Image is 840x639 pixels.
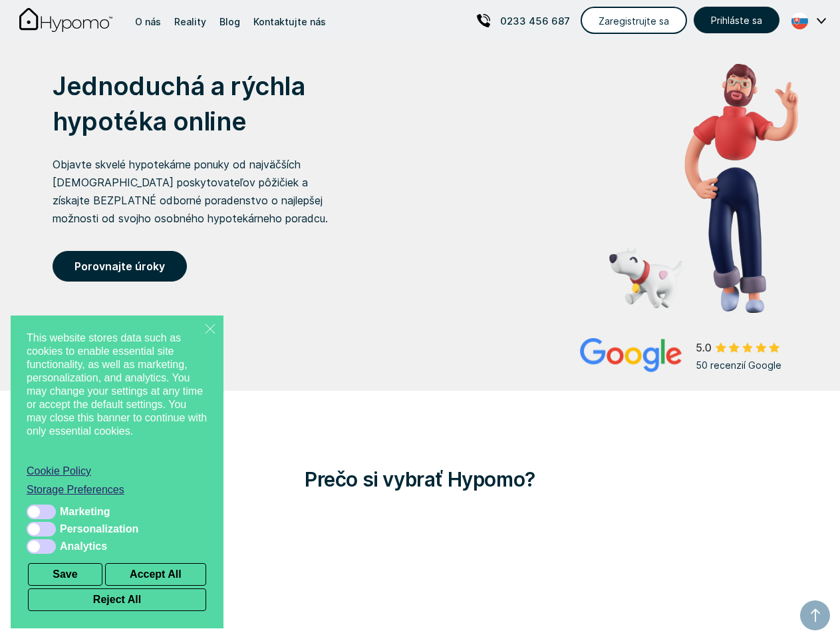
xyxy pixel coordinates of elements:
div: Kontaktujte nás [253,13,326,31]
span: Analytics [60,540,107,553]
a: 50 recenzií Google [580,338,798,374]
a: Zaregistrujte sa [581,7,687,34]
a: 0233 456 687 [477,5,570,37]
h1: Jednoduchá a rýchla hypotéka online [53,69,378,139]
button: Reject All [28,588,206,611]
div: 50 recenzií Google [696,356,798,374]
a: Porovnajte úroky [53,251,187,282]
button: Save [28,563,102,586]
span: This website stores data such as cookies to enable essential site functionality, as well as marke... [27,331,208,454]
p: 0233 456 687 [500,12,570,30]
div: Reality [174,13,206,31]
span: Personalization [60,523,138,536]
p: Objavte skvelé hypotekárne ponuky od najväčších [DEMOGRAPHIC_DATA] poskytovateľov pôžičiek a získ... [53,146,345,238]
span: Marketing [60,505,110,519]
h2: Prečo si vybrať Hypomo? [92,459,749,500]
a: Cookie Policy [27,465,208,478]
div: Blog [219,13,240,31]
button: Accept All [105,563,206,586]
strong: Porovnajte úroky [74,260,165,273]
a: Storage Preferences [27,483,208,497]
a: Prihláste sa [694,7,779,33]
div: O nás [135,13,161,31]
